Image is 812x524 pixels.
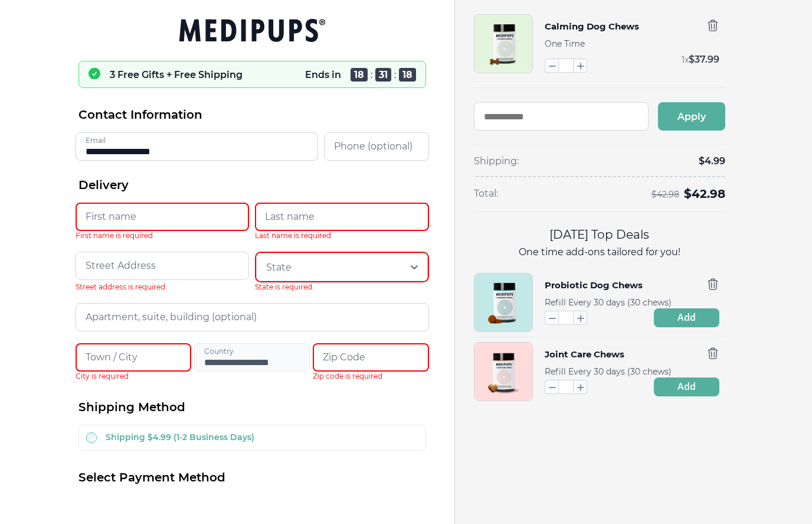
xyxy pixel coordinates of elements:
[76,231,223,240] span: First name is required
[78,107,202,123] span: Contact Information
[651,190,679,199] span: $ 42.98
[76,372,191,380] span: City is required
[545,278,643,293] button: Probiotic Dog Chews
[110,69,243,80] p: 3 Free Gifts + Free Shipping
[106,432,254,442] label: Shipping $4.99 (1-2 Business Days)
[545,19,639,34] button: Calming Dog Chews
[305,69,341,80] p: Ends in
[474,343,532,401] img: Joint Care Chews
[351,68,368,82] span: 18
[545,347,624,362] button: Joint Care Chews
[654,377,719,396] button: Add
[682,54,689,65] span: 1 x
[545,297,672,308] span: Refill Every 30 days (30 chews)
[689,54,719,65] span: $ 37.99
[474,226,725,243] h2: [DATE] Top Deals
[394,69,396,80] span: :
[78,177,129,193] span: Delivery
[699,155,725,168] span: $4.99
[658,102,725,131] button: Apply
[474,15,532,73] img: Calming Dog Chews
[76,282,223,291] span: Street address is required
[474,155,519,168] span: Shipping:
[78,399,426,415] h2: Shipping Method
[399,68,416,82] span: 18
[654,308,719,327] button: Add
[255,231,402,240] span: Last name is required
[474,274,532,331] img: Probiotic Dog Chews
[371,69,372,80] span: :
[474,187,498,200] span: Total:
[313,372,428,380] span: Zip code is required
[255,282,402,291] span: State is required
[474,246,725,259] p: One time add-ons tailored for you!
[545,366,672,377] span: Refill Every 30 days (30 chews)
[78,495,426,519] iframe: Secure payment button frame
[545,38,585,49] span: One Time
[684,187,725,201] span: $ 42.98
[375,68,391,82] span: 31
[78,470,426,486] h2: Select Payment Method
